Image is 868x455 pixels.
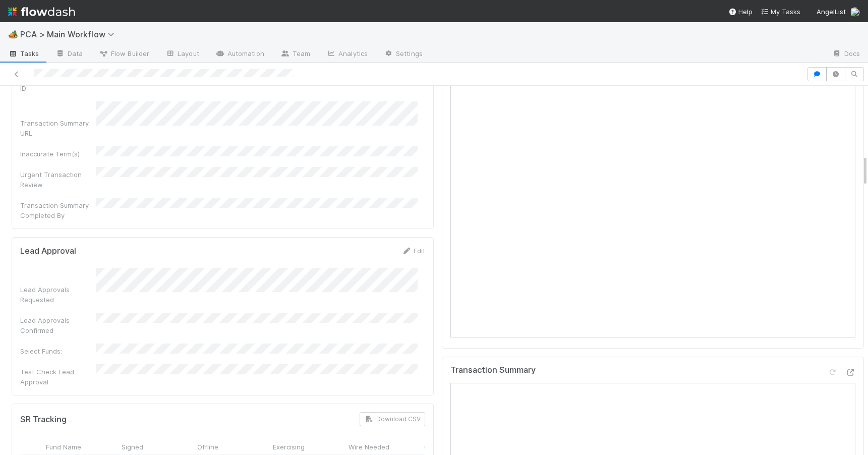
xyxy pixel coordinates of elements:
div: Signed [119,438,194,454]
h5: Lead Approval [20,246,76,256]
a: Layout [157,46,207,63]
span: AngelList [817,8,846,16]
div: Exercising [270,438,345,454]
span: PCA > Main Workflow [20,29,120,39]
div: Select Funds: [20,346,96,356]
span: My Tasks [761,8,800,16]
h5: Transaction Summary [450,365,536,375]
a: Flow Builder [91,46,157,63]
div: Help [728,7,753,17]
div: Wire Needed [345,438,421,454]
a: Docs [824,46,868,63]
a: Data [47,46,91,63]
a: Analytics [318,46,376,63]
img: avatar_dd78c015-5c19-403d-b5d7-976f9c2ba6b3.png [850,7,860,17]
div: Fund Name [43,438,119,454]
div: Test Check Lead Approval [20,367,96,387]
a: Edit [401,247,425,255]
h5: SR Tracking [20,415,67,425]
span: Tasks [8,48,39,59]
a: Settings [376,46,431,63]
div: Inaccurate Term(s) [20,149,96,159]
a: Team [272,46,318,63]
div: Lead Approvals Requested [20,285,96,305]
span: Flow Builder [99,48,149,59]
div: Transaction Summary Completed By [20,200,96,220]
a: Automation [207,46,272,63]
div: Offline [194,438,270,454]
a: My Tasks [761,7,800,17]
span: 🏕️ [8,30,18,38]
div: Offline/New Money [421,438,497,454]
div: Transaction Summary URL [20,118,96,138]
button: Download CSV [360,412,425,426]
img: logo-inverted-e16ddd16eac7371096b0.svg [8,3,75,20]
div: Urgent Transaction Review [20,169,96,190]
div: Lead Approvals Confirmed [20,315,96,335]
